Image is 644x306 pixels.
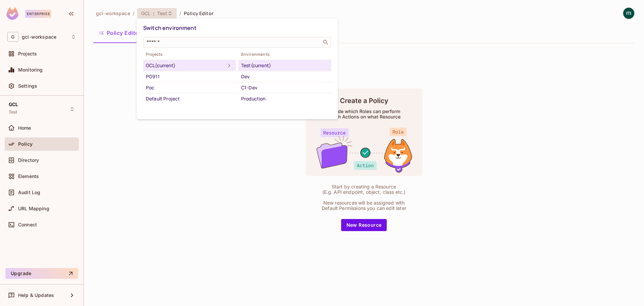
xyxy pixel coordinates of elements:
div: Test (current) [241,61,328,70]
span: Switch environment [143,24,197,32]
div: Dev [241,73,328,81]
span: Environments [238,52,331,57]
div: C1-Dev [241,84,328,92]
div: PG911 [146,73,233,81]
div: Production [241,95,328,103]
span: Projects [143,52,236,57]
div: Poc [146,84,233,92]
div: Default Project [146,95,233,103]
div: GCL (current) [146,61,225,70]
